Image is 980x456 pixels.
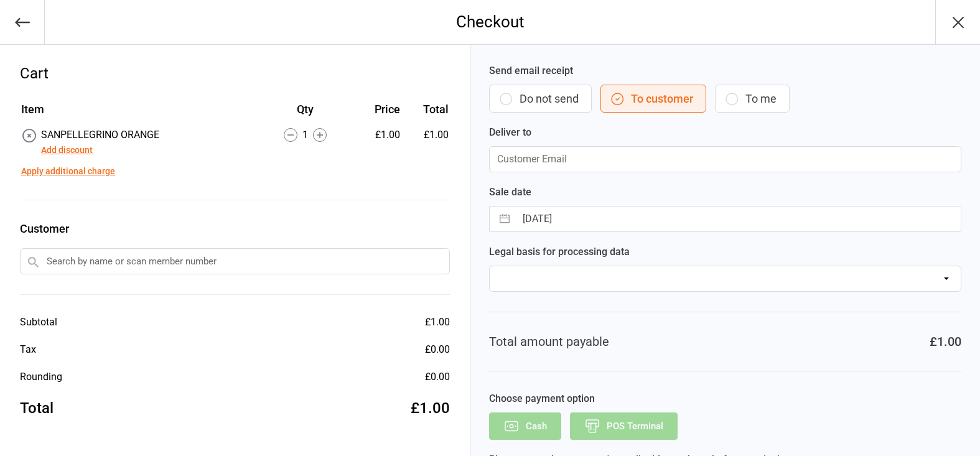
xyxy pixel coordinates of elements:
div: Tax [20,342,36,357]
label: Legal basis for processing data [489,244,961,259]
td: £1.00 [405,128,449,157]
label: Send email receipt [489,63,961,78]
div: Subtotal [20,315,57,330]
button: Apply additional charge [21,165,115,178]
button: Do not send [489,85,592,113]
div: £0.00 [425,370,450,384]
div: £1.00 [354,128,400,142]
div: 1 [258,128,353,142]
div: £1.00 [930,332,961,351]
label: Choose payment option [489,391,961,406]
div: £1.00 [411,397,450,419]
th: Qty [258,101,353,126]
span: SANPELLEGRINO ORANGE [41,129,159,141]
div: Price [354,101,400,118]
div: £1.00 [425,315,450,330]
label: Customer [20,220,450,237]
div: Total amount payable [489,332,609,351]
div: Rounding [20,370,62,384]
label: Deliver to [489,125,961,140]
div: £0.00 [425,342,450,357]
div: Cart [20,62,450,85]
button: To me [715,85,790,113]
input: Customer Email [489,146,961,172]
th: Total [405,101,449,126]
div: Total [20,397,54,419]
button: Add discount [41,144,93,157]
label: Sale date [489,185,961,200]
button: To customer [600,85,706,113]
th: Item [21,101,256,126]
input: Search by name or scan member number [20,248,450,274]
